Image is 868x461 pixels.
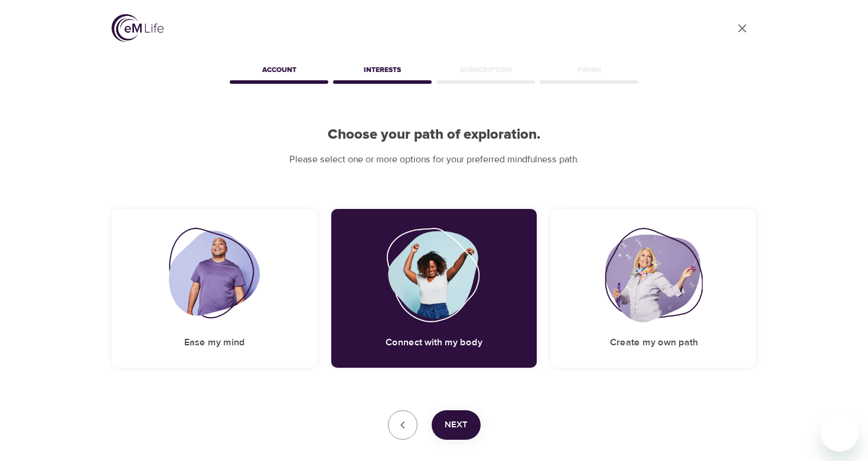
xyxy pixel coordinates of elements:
[551,209,756,368] div: Create my own pathCreate my own path
[112,126,756,143] h2: Choose your path of exploration.
[432,410,481,440] button: Next
[112,14,164,42] img: logo
[605,228,703,322] img: Create my own path
[112,153,756,166] p: Please select one or more options for your preferred mindfulness path.
[112,209,317,368] div: Ease my mindEase my mind
[610,336,698,349] h5: Create my own path
[821,414,859,452] iframe: Button to launch messaging window
[386,336,482,349] h5: Connect with my body
[386,228,482,322] img: Connect with my body
[169,228,260,322] img: Ease my mind
[184,336,245,349] h5: Ease my mind
[445,417,468,433] span: Next
[728,14,756,42] a: close
[331,209,537,368] div: Connect with my bodyConnect with my body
